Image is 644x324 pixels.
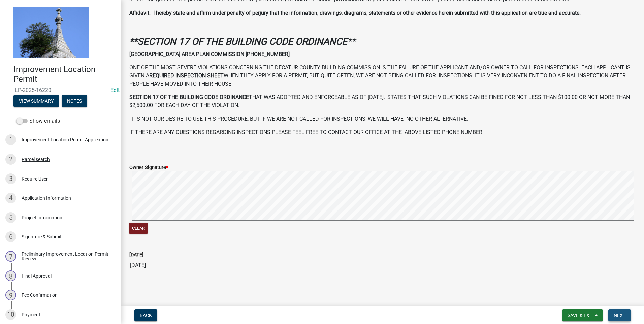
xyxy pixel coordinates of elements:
div: 6 [5,231,16,242]
div: 5 [5,212,16,223]
div: 8 [5,270,16,281]
div: 10 [5,309,16,320]
div: Preliminary Improvement Location Permit Review [22,252,110,261]
a: Edit [110,87,120,93]
div: 3 [5,173,16,184]
span: ILP-2025-16220 [13,87,108,93]
p: IF THERE ARE ANY QUESTIONS REGARDING INSPECTIONS PLEASE FEEL FREE TO CONTACT OUR OFFICE AT THE AB... [129,128,636,136]
label: Show emails [16,117,60,125]
span: Save & Exit [568,313,593,318]
div: Require User [22,176,48,181]
wm-modal-confirm: Summary [13,99,59,104]
strong: Affidavit: I hereby state and affirm under penalty of perjury that the information, drawings, dia... [129,10,581,16]
wm-modal-confirm: Edit Application Number [110,87,120,93]
p: IT IS NOT OUR DESIRE TO USE THIS PROCEDURE, BUT IF WE ARE NOT CALLED FOR INSPECTIONS, WE WILL HAV... [129,115,636,123]
div: Improvement Location Permit Application [22,137,108,142]
div: Fee Confirmation [22,293,58,297]
label: [DATE] [129,253,143,257]
p: ONE OF THE MOST SEVERE VIOLATIONS CONCERNING THE DECATUR COUNTY BUILDING COMMISSION IS THE FAILUR... [129,64,636,88]
div: 7 [5,251,16,262]
strong: SECTION 17 OF THE BUILDING CODE ORDINANCE [129,94,249,100]
button: Notes [62,95,87,107]
h4: Improvement Location Permit [13,65,116,84]
strong: **SECTION 17 OF THE BUILDING CODE ORDINANCE [129,36,347,47]
div: Application Information [22,196,71,200]
div: Final Approval [22,273,52,278]
p: THAT WAS ADOPTED AND ENFORCEABLE AS OF [DATE], STATES THAT SUCH VIOLATIONS CAN BE FINED FOR NOT L... [129,93,636,109]
button: Next [608,309,631,321]
label: Owner Signature [129,165,168,170]
div: 2 [5,154,16,165]
wm-modal-confirm: Notes [62,99,87,104]
button: Back [134,309,157,321]
strong: [GEOGRAPHIC_DATA] AREA PLAN COMMISSION [PHONE_NUMBER] [129,51,290,57]
div: Payment [22,312,40,317]
div: Signature & Submit [22,234,62,239]
img: Decatur County, Indiana [13,7,89,58]
button: Clear [129,223,148,234]
div: 1 [5,134,16,145]
button: View Summary [13,95,59,107]
strong: REQUIRED INSPECTION SHEET [149,72,224,79]
span: Next [614,313,625,318]
button: Save & Exit [562,309,603,321]
div: 4 [5,193,16,203]
div: 9 [5,290,16,300]
div: Parcel search [22,157,50,162]
span: Back [140,313,152,318]
div: Project Information [22,215,62,220]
